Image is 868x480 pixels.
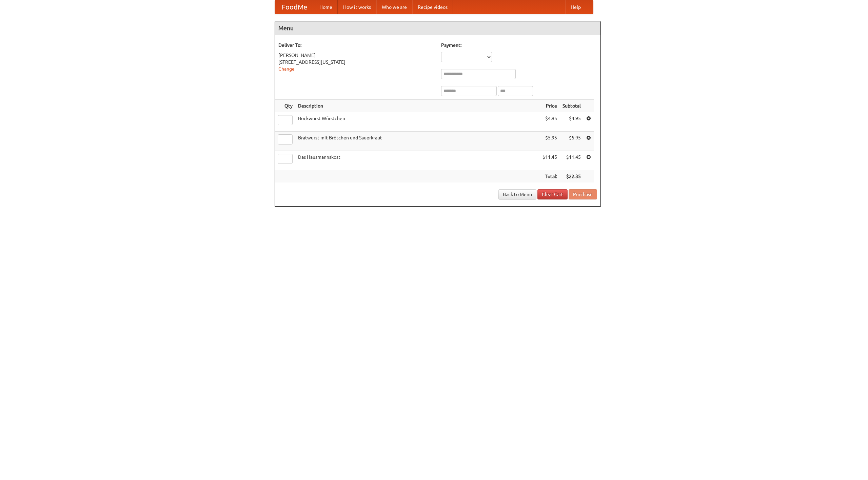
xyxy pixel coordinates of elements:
[295,151,540,170] td: Das Hausmannskost
[560,151,584,170] td: $11.45
[540,132,560,151] td: $5.95
[338,0,376,14] a: How it works
[275,21,600,35] h4: Menu
[565,0,586,14] a: Help
[295,100,540,112] th: Description
[295,132,540,151] td: Bratwurst mit Brötchen und Sauerkraut
[278,59,434,65] div: [STREET_ADDRESS][US_STATE]
[498,189,536,199] a: Back to Menu
[278,66,295,72] a: Change
[278,42,434,49] h5: Deliver To:
[275,0,314,14] a: FoodMe
[295,112,540,132] td: Bockwurst Würstchen
[441,42,597,49] h5: Payment:
[560,100,584,112] th: Subtotal
[314,0,338,14] a: Home
[560,132,584,151] td: $5.95
[537,189,568,199] a: Clear Cart
[560,170,584,183] th: $22.35
[376,0,412,14] a: Who we are
[540,100,560,112] th: Price
[540,151,560,170] td: $11.45
[560,112,584,132] td: $4.95
[275,100,295,112] th: Qty
[278,52,434,59] div: [PERSON_NAME]
[412,0,453,14] a: Recipe videos
[540,170,560,183] th: Total:
[540,112,560,132] td: $4.95
[569,189,597,199] button: Purchase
